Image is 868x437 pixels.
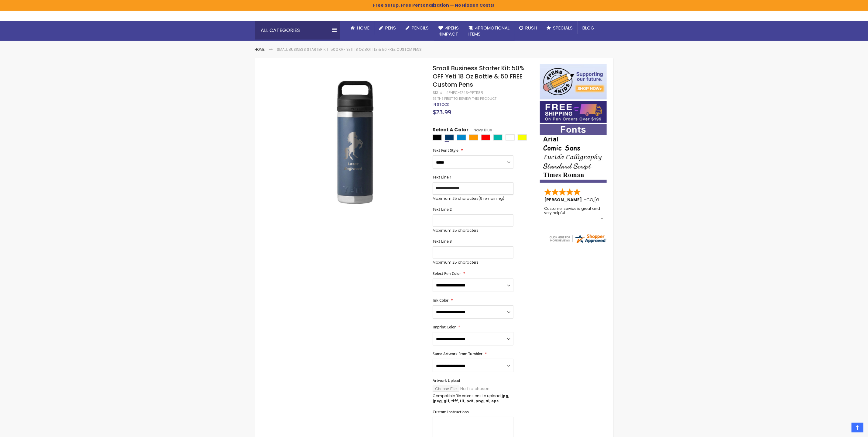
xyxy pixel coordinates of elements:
a: Pens [375,21,401,35]
a: 4pens.com certificate URL [549,240,607,245]
img: font-personalization-examples [540,124,607,183]
a: Home [346,21,375,35]
div: Availability [433,102,449,107]
div: All Categories [255,21,340,40]
div: Yellow [518,134,527,140]
span: 4PROMOTIONAL ITEMS [469,25,510,37]
p: Maximum 25 characters [433,260,513,265]
a: 4PROMOTIONALITEMS [464,21,515,41]
img: 4pens.com widget logo [549,233,607,244]
a: Be the first to review this product [433,96,496,101]
a: Home [255,47,265,52]
div: Big Wave Blue [457,134,466,140]
strong: SKU [433,90,444,95]
div: Orange [469,134,478,140]
p: Compatible file extensions to upload: [433,394,513,403]
div: White [506,134,515,140]
a: 4Pens4impact [434,21,464,41]
span: Home [357,25,370,31]
span: Imprint Color [433,324,456,330]
span: Custom Instructions [433,409,469,414]
img: 4pens 4 kids [540,64,607,99]
span: Specials [553,25,573,31]
span: Text Line 3 [433,239,452,244]
img: Free shipping on orders over $199 [540,101,607,123]
span: Text Font Style [433,148,458,153]
a: Blog [578,21,599,35]
span: 4Pens 4impact [439,25,459,37]
span: $23.99 [433,108,451,116]
span: Pens [386,25,396,31]
li: Small Business Starter Kit: 50% OFF Yeti 18 Oz Bottle & 50 FREE Custom Pens [277,47,422,52]
span: In stock [433,102,449,107]
span: Small Business Starter Kit: 50% OFF Yeti 18 Oz Bottle & 50 FREE Custom Pens [433,64,524,89]
div: Teal [493,134,503,140]
div: Customer service is great and very helpful [544,206,603,220]
div: 4PHPC-1243-YETI18B [446,90,483,95]
a: Rush [515,21,542,35]
p: Maximum 25 characters [433,196,513,201]
span: Artwork Upload [433,378,460,383]
span: Same Artwork From Tumbler [433,351,482,356]
strong: jpg, jpeg, gif, tiff, tif, pdf, png, ai, eps [433,393,509,403]
span: Select A Color [433,127,468,135]
span: Navy Blue [468,127,492,133]
span: Pencils [412,25,429,31]
span: Rush [526,25,537,31]
span: Blog [583,25,595,31]
span: Text Line 1 [433,175,452,180]
span: [PERSON_NAME] [544,197,584,203]
div: Red [481,134,490,140]
p: Maximum 25 characters [433,228,513,233]
a: Pencils [401,21,434,35]
span: [GEOGRAPHIC_DATA] [595,197,639,203]
span: Ink Color [433,298,448,303]
iframe: Reseñas de Clientes en Google [818,421,868,437]
span: Text Line 2 [433,207,452,212]
img: navy-blue-4phpc-ces-yeti18b-authentic-yeti-18-oz-bottle_1_1_1.jpg [286,73,424,212]
span: CO [587,197,594,203]
span: (9 remaining) [479,196,504,201]
div: Navy Blue [445,134,454,140]
a: Specials [542,21,578,35]
span: Select Pen Color [433,271,461,276]
div: Black [433,134,442,140]
span: - , [584,197,639,203]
